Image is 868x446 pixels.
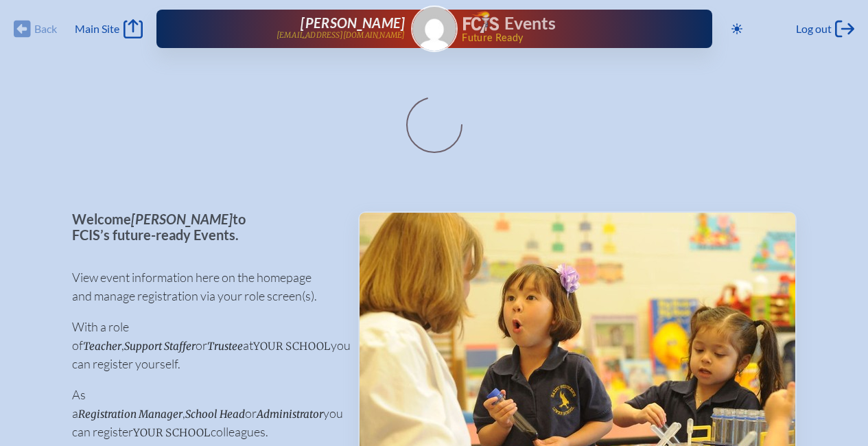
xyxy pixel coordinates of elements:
[72,318,336,373] p: With a role of , or at you can register yourself.
[463,11,668,43] div: FCIS Events — Future ready
[75,22,119,36] span: Main Site
[253,340,331,353] span: your school
[124,340,196,353] span: Support Staffer
[200,15,406,43] a: [PERSON_NAME][EMAIL_ADDRESS][DOMAIN_NAME]
[796,22,832,36] span: Log out
[83,340,121,353] span: Teacher
[75,19,142,38] a: Main Site
[462,33,668,43] span: Future Ready
[185,408,245,421] span: School Head
[133,426,211,439] span: your school
[257,408,323,421] span: Administrator
[277,31,406,40] p: [EMAIL_ADDRESS][DOMAIN_NAME]
[72,268,336,305] p: View event information here on the homepage and manage registration via your role screen(s).
[78,408,183,421] span: Registration Manager
[72,211,336,242] p: Welcome to FCIS’s future-ready Events.
[411,5,458,52] a: Gravatar
[207,340,243,353] span: Trustee
[72,386,336,441] p: As a , or you can register colleagues.
[301,14,405,31] span: [PERSON_NAME]
[412,7,456,51] img: Gravatar
[131,211,233,227] span: [PERSON_NAME]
